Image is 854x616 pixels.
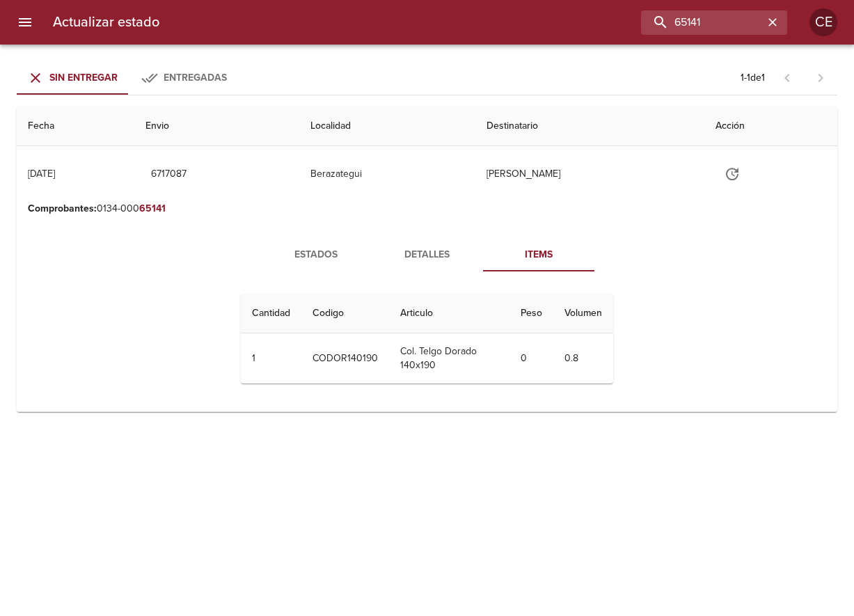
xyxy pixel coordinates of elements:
[299,146,475,202] td: Berazategui
[475,146,704,202] td: [PERSON_NAME]
[553,294,613,333] th: Volumen
[151,166,187,183] span: 6717087
[28,202,826,216] p: 0134-000
[301,333,389,384] td: CODOR140190
[17,61,239,95] div: Tabs Envios
[389,294,509,333] th: Articulo
[741,71,765,85] p: 1 - 1 de 1
[491,246,586,264] span: Items
[164,72,227,84] span: Entregadas
[553,333,613,384] td: 0.8
[509,294,553,333] th: Peso
[8,6,42,39] button: menu
[53,11,159,33] h6: Actualizar estado
[17,106,837,412] table: Tabla de envíos del cliente
[260,238,594,271] div: Tabs detalle de guia
[641,10,764,35] input: buscar
[804,61,837,95] span: Pagina siguiente
[17,106,134,146] th: Fecha
[809,8,837,36] div: CE
[380,246,475,264] span: Detalles
[241,294,301,333] th: Cantidad
[770,70,804,84] span: Pagina anterior
[704,106,837,146] th: Acción
[241,294,613,384] table: Tabla de Items
[269,246,363,264] span: Estados
[28,203,97,214] b: Comprobantes :
[134,106,299,146] th: Envio
[301,294,389,333] th: Codigo
[299,106,475,146] th: Localidad
[145,161,192,187] button: 6717087
[715,167,749,179] span: Actualizar estado y agregar documentación
[475,106,704,146] th: Destinatario
[139,203,166,214] em: 65141
[28,168,55,180] div: [DATE]
[49,72,118,84] span: Sin Entregar
[241,333,301,384] td: 1
[809,8,837,36] div: Abrir información de usuario
[389,333,509,384] td: Col. Telgo Dorado 140x190
[509,333,553,384] td: 0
